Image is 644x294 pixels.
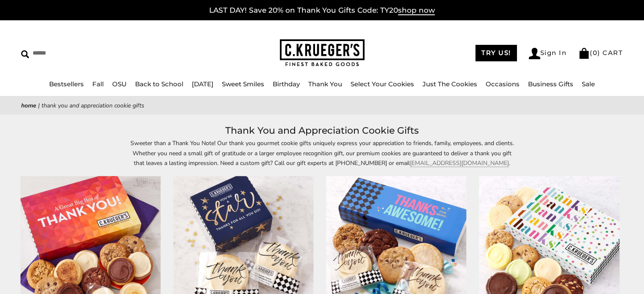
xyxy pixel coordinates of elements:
a: Fall [92,80,104,88]
a: Home [21,102,36,110]
a: Sale [582,80,595,88]
a: Select Your Cookies [351,80,414,88]
span: | [38,102,40,110]
a: Bestsellers [49,80,84,88]
a: TRY US! [475,45,517,61]
a: Occasions [486,80,520,88]
a: Business Gifts [528,80,573,88]
a: (0) CART [578,49,623,57]
nav: breadcrumbs [21,101,623,110]
a: OSU [112,80,127,88]
img: Bag [578,48,590,59]
img: Account [529,48,540,59]
p: Sweeter than a Thank You Note! Our thank you gourmet cookie gifts uniquely express your appreciat... [127,138,517,168]
a: [DATE] [192,80,213,88]
a: Sign In [529,48,567,59]
img: Search [21,50,29,58]
a: Just The Cookies [423,80,477,88]
a: LAST DAY! Save 20% on Thank You Gifts Code: TY20shop now [209,6,435,15]
span: Thank You and Appreciation Cookie Gifts [41,102,144,110]
h1: Thank You and Appreciation Cookie Gifts [34,123,610,138]
a: Thank You [308,80,342,88]
a: Birthday [273,80,300,88]
input: Search [21,47,164,60]
a: Back to School [135,80,183,88]
a: Sweet Smiles [222,80,264,88]
img: C.KRUEGER'S [280,39,365,67]
a: [EMAIL_ADDRESS][DOMAIN_NAME] [410,159,509,167]
span: shop now [398,6,435,15]
span: 0 [593,49,598,57]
